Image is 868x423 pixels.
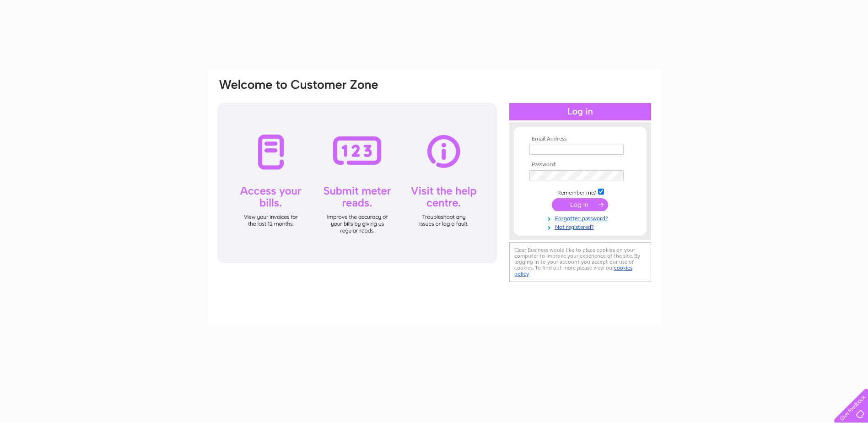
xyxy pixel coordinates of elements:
[527,136,633,142] th: Email Address:
[529,213,633,222] a: Forgotten password?
[514,265,632,277] a: cookies policy
[529,222,633,231] a: Not registered?
[527,162,633,168] th: Password:
[527,187,633,196] td: Remember me?
[509,242,651,282] div: Clear Business would like to place cookies on your computer to improve your experience of the sit...
[552,198,608,211] input: Submit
